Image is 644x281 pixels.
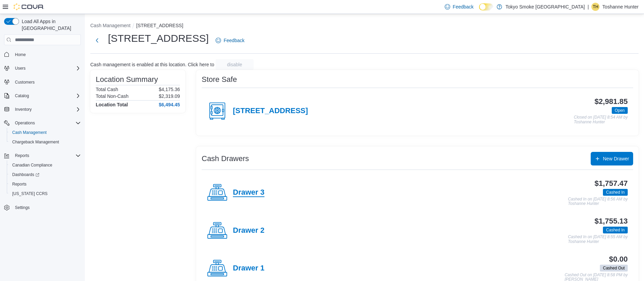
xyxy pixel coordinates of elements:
[1,105,84,114] button: Inventory
[591,3,600,11] div: Toshanne Hunter
[1,118,84,128] button: Operations
[12,105,81,113] span: Inventory
[136,23,183,28] button: [STREET_ADDRESS]
[12,181,26,187] span: Reports
[12,64,81,72] span: Users
[606,227,625,233] span: Cashed In
[12,50,81,58] span: Home
[593,3,598,11] span: TH
[600,265,628,271] span: Cashed Out
[202,75,237,84] h3: Store Safe
[216,59,254,70] button: disable
[10,128,81,137] span: Cash Management
[609,255,628,263] h3: $0.00
[14,3,44,10] img: Cova
[10,161,81,169] span: Canadian Compliance
[7,160,84,170] button: Canadian Compliance
[4,47,81,230] nav: Complex example
[10,180,29,188] a: Reports
[224,37,244,44] span: Feedback
[10,161,55,169] a: Canadian Compliance
[15,93,29,99] span: Catalog
[159,87,180,92] p: $4,175.36
[7,189,84,198] button: [US_STATE] CCRS
[12,119,81,127] span: Operations
[1,77,84,87] button: Customers
[12,119,38,127] button: Operations
[12,162,52,168] span: Canadian Compliance
[159,102,180,107] h4: $6,494.45
[15,107,32,112] span: Inventory
[594,179,628,188] h3: $1,757.47
[96,93,129,99] h6: Total Non-Cash
[568,235,628,244] p: Cashed In on [DATE] 8:55 AM by Toshanne Hunter
[15,153,29,158] span: Reports
[12,92,81,100] span: Catalog
[612,107,628,114] span: Open
[233,188,264,197] h4: Drawer 3
[96,102,128,107] h4: Location Total
[10,190,81,198] span: Washington CCRS
[233,107,308,116] h4: [STREET_ADDRESS]
[594,217,628,225] h3: $1,755.13
[12,204,32,212] a: Settings
[108,32,209,45] h1: [STREET_ADDRESS]
[606,189,625,195] span: Cashed In
[233,226,264,235] h4: Drawer 2
[7,170,84,179] a: Dashboards
[12,130,47,135] span: Cash Management
[15,66,25,71] span: Users
[12,51,29,59] a: Home
[479,3,493,11] input: Dark Mode
[90,23,130,28] button: Cash Management
[15,52,26,57] span: Home
[213,34,247,47] a: Feedback
[505,3,585,11] p: Tokyo Smoke [GEOGRAPHIC_DATA]
[96,75,158,84] h3: Location Summary
[202,155,249,163] h3: Cash Drawers
[7,137,84,147] button: Chargeback Management
[568,197,628,206] p: Cashed In on [DATE] 8:56 AM by Toshanne Hunter
[1,49,84,59] button: Home
[12,152,81,160] span: Reports
[1,151,84,160] button: Reports
[10,138,81,146] span: Chargeback Management
[90,22,639,30] nav: An example of EuiBreadcrumbs
[12,78,81,86] span: Customers
[227,61,242,68] span: disable
[90,62,214,67] p: Cash management is enabled at this location. Click here to
[233,264,264,273] h4: Drawer 1
[588,3,589,11] p: |
[1,64,84,73] button: Users
[602,3,639,11] p: Toshanne Hunter
[1,203,84,212] button: Settings
[12,105,34,113] button: Inventory
[15,120,35,126] span: Operations
[603,265,625,271] span: Cashed Out
[12,203,81,212] span: Settings
[7,128,84,137] button: Cash Management
[10,190,50,198] a: [US_STATE] CCRS
[12,172,39,177] span: Dashboards
[574,115,628,124] p: Closed on [DATE] 8:54 AM by Toshanne Hunter
[12,64,28,72] button: Users
[10,128,49,137] a: Cash Management
[453,3,474,10] span: Feedback
[7,179,84,189] button: Reports
[615,107,625,113] span: Open
[15,80,35,85] span: Customers
[12,152,32,160] button: Reports
[10,171,42,179] a: Dashboards
[603,189,628,196] span: Cashed In
[12,191,48,196] span: [US_STATE] CCRS
[19,18,81,32] span: Load All Apps in [GEOGRAPHIC_DATA]
[12,92,32,100] button: Catalog
[10,180,81,188] span: Reports
[594,98,628,106] h3: $2,981.85
[10,138,62,146] a: Chargeback Management
[591,152,633,165] button: New Drawer
[15,205,30,210] span: Settings
[90,34,104,47] button: Next
[159,93,180,99] p: $2,319.09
